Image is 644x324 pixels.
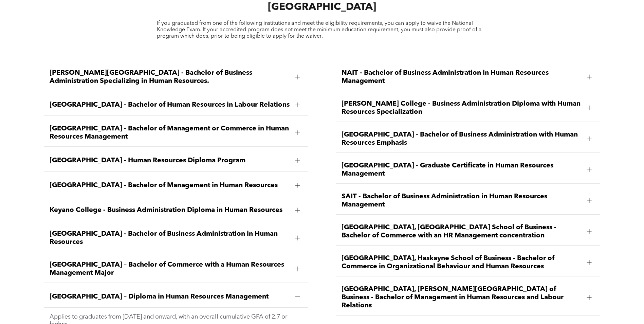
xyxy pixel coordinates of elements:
span: [GEOGRAPHIC_DATA] - Graduate Certificate in Human Resources Management [342,162,582,178]
span: [GEOGRAPHIC_DATA] - Bachelor of Management in Human Resources [50,181,290,190]
span: [PERSON_NAME][GEOGRAPHIC_DATA] - Bachelor of Business Administration Specializing in Human Resour... [50,69,290,85]
span: NAIT - Bachelor of Business Administration in Human Resources Management [342,69,582,85]
span: [GEOGRAPHIC_DATA], Haskayne School of Business - Bachelor of Commerce in Organizational Behaviour... [342,254,582,271]
span: [GEOGRAPHIC_DATA], [GEOGRAPHIC_DATA] School of Business - Bachelor of Commerce with an HR Managem... [342,223,582,240]
span: [GEOGRAPHIC_DATA] - Human Resources Diploma Program [50,157,290,165]
span: [GEOGRAPHIC_DATA] - Bachelor of Human Resources in Labour Relations [50,101,290,109]
span: [GEOGRAPHIC_DATA] – Bachelor of Commerce with a Human Resources Management Major [50,261,290,277]
span: [GEOGRAPHIC_DATA] – Diploma in Human Resources Management [50,293,290,301]
span: [GEOGRAPHIC_DATA], [PERSON_NAME][GEOGRAPHIC_DATA] of Business - Bachelor of Management in Human R... [342,285,582,310]
span: Keyano College - Business Administration Diploma in Human Resources [50,206,290,214]
span: SAIT - Bachelor of Business Administration in Human Resources Management [342,193,582,209]
span: [GEOGRAPHIC_DATA] - Bachelor of Business Administration with Human Resources Emphasis [342,131,582,147]
span: [GEOGRAPHIC_DATA] - Bachelor of Management or Commerce in Human Resources Management [50,125,290,141]
span: [GEOGRAPHIC_DATA] - Bachelor of Business Administration in Human Resources [50,230,290,246]
span: [PERSON_NAME] College - Business Administration Diploma with Human Resources Specialization [342,100,582,116]
span: If you graduated from one of the following institutions and meet the eligibility requirements, yo... [157,21,482,39]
